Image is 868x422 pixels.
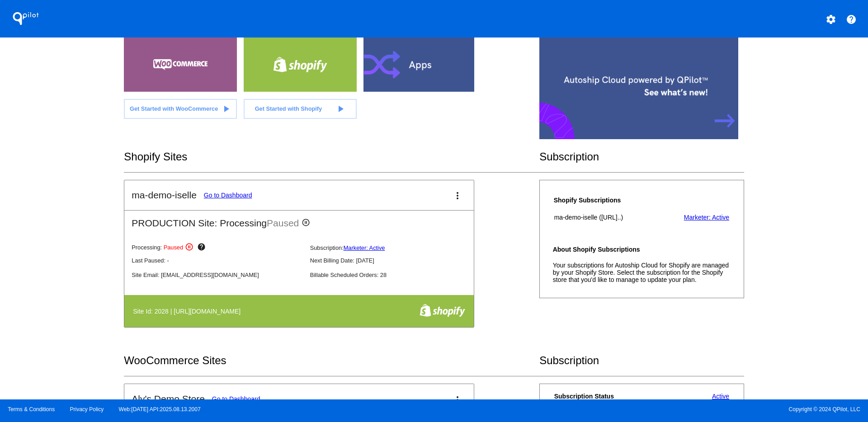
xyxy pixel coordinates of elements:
span: Paused [267,218,299,228]
a: Get Started with Shopify [244,99,357,119]
mat-icon: play_arrow [221,103,231,114]
h2: Subscription [539,150,744,163]
img: f8a94bdc-cb89-4d40-bdcd-a0261eff8977 [420,304,465,317]
p: Last Paused: - [132,257,302,264]
h2: Aly's Demo Store [132,394,205,404]
a: Terms & Conditions [8,406,55,413]
a: Marketer: Active [344,244,385,251]
a: Web:[DATE] API:2025.08.13.2007 [119,406,201,413]
p: Subscription: [310,244,481,251]
a: Go to Dashboard [204,192,252,199]
span: Paused [164,244,183,251]
p: Your subscriptions for Autoship Cloud for Shopify are managed by your Shopify Store. Select the s... [553,262,731,283]
h2: ma-demo-iselle [132,190,197,201]
mat-icon: pause_circle_outline [302,218,312,229]
mat-icon: help [846,14,857,25]
h2: Subscription [539,354,744,367]
h2: Shopify Sites [124,150,539,163]
p: Next Billing Date: [DATE] [310,257,481,264]
h4: Shopify Subscriptions [554,197,659,204]
a: Get Started with WooCommerce [124,99,237,119]
mat-icon: settings [826,14,836,25]
p: Processing: [132,243,302,253]
a: Active [712,393,729,400]
span: Get Started with WooCommerce [130,105,218,112]
th: Subscription Status [554,392,672,400]
mat-icon: more_vert [452,394,463,405]
span: Get Started with Shopify [255,105,322,112]
h1: QPilot [8,9,44,28]
a: Go to Dashboard [212,395,260,403]
mat-icon: pause_circle_outline [185,243,196,253]
h2: PRODUCTION Site: Processing [124,211,474,229]
h4: About Shopify Subscriptions [553,246,731,253]
span: Copyright © 2024 QPilot, LLC [442,406,860,413]
h4: Site Id: 2028 | [URL][DOMAIN_NAME] [133,308,245,315]
th: ma-demo-iselle ([URL]..) [554,213,659,221]
h2: WooCommerce Sites [124,354,539,367]
a: Privacy Policy [70,406,104,413]
mat-icon: help [197,243,208,253]
p: Site Email: [EMAIL_ADDRESS][DOMAIN_NAME] [132,272,302,278]
p: Billable Scheduled Orders: 28 [310,272,481,278]
mat-icon: more_vert [452,190,463,201]
a: Marketer: Active [684,214,729,221]
mat-icon: play_arrow [335,103,346,114]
